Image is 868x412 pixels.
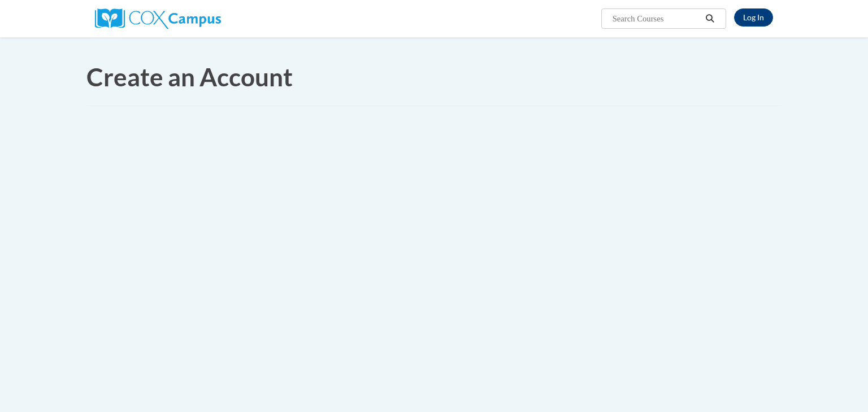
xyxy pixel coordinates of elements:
[95,13,221,23] a: Cox Campus
[95,8,221,29] img: Cox Campus
[611,12,702,25] input: Search Courses
[734,8,773,27] a: Log In
[702,12,719,25] button: Search
[86,62,293,91] span: Create an Account
[705,15,715,23] i: 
